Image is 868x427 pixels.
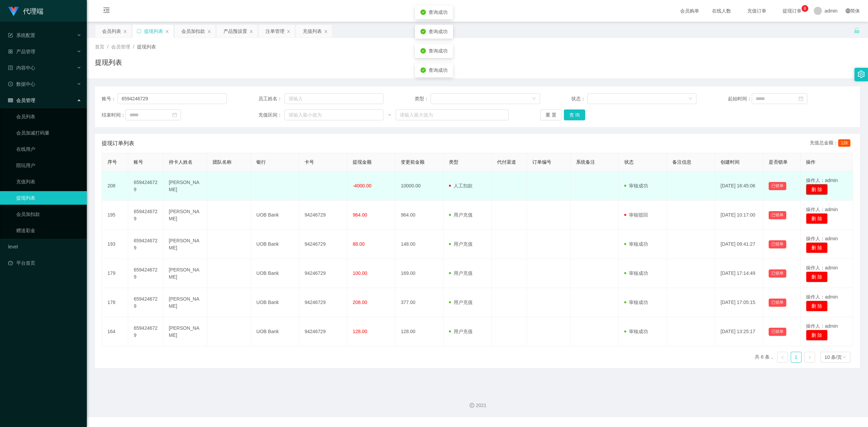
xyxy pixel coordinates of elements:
span: 操作人：admin [806,178,838,183]
td: 6594246729 [128,259,163,288]
span: 操作人：admin [806,294,838,300]
td: [PERSON_NAME] [163,171,207,201]
td: 964.00 [395,201,443,230]
a: 在线用户 [16,142,81,156]
span: 团队名称 [213,159,232,165]
span: 操作人：admin [806,323,838,329]
button: 查 询 [564,109,586,120]
td: [PERSON_NAME] [163,230,207,259]
span: 系统备注 [576,159,595,165]
a: 会员列表 [16,110,81,123]
td: 94246729 [299,288,347,317]
span: 持卡人姓名 [169,159,193,165]
span: ~ [383,111,396,119]
i: 图标: close [324,29,328,34]
i: 图标: left [781,355,785,360]
h1: 代理端 [23,0,43,22]
span: 用户充值 [449,329,473,334]
button: 已锁单 [769,211,786,219]
i: 图标: check-circle-o [8,82,13,86]
span: 系统配置 [8,33,35,38]
td: 94246729 [299,201,347,230]
div: 10 条/页 [825,352,842,362]
td: [DATE] 10:17:00 [715,201,763,230]
input: 请输入最大值为 [396,109,509,120]
i: 图标: global [846,8,850,13]
i: 图标: appstore-o [8,49,13,54]
span: / [107,44,108,49]
span: 首页 [95,44,104,49]
div: 会员加扣款 [181,25,205,38]
i: icon: check-circle [420,9,426,15]
input: 请输入最小值为 [284,109,383,120]
a: level [8,240,81,253]
td: 6594246729 [128,230,163,259]
span: 提现列表 [137,44,156,49]
button: 删 除 [806,301,828,311]
button: 已锁单 [769,328,786,336]
span: 变更前金额 [401,159,425,165]
td: 148.00 [395,230,443,259]
i: 图标: menu-fold [95,0,118,22]
a: 1 [791,352,801,362]
p: 8 [804,5,806,12]
button: 删 除 [806,271,828,282]
input: 请输入 [118,93,227,104]
div: 充值总金额： [810,139,853,147]
span: 操作人：admin [806,236,838,241]
button: 已锁单 [769,269,786,278]
td: UOB Bank [251,317,299,346]
span: 审核成功 [624,241,648,247]
button: 已锁单 [769,240,786,248]
a: 充值列表 [16,175,81,188]
button: 重 置 [540,109,562,120]
li: 共 6 条， [755,352,774,363]
td: UOB Bank [251,230,299,259]
span: 查询成功 [429,67,448,73]
span: 查询成功 [429,48,448,54]
a: 会员加减打码量 [16,126,81,140]
span: 状态： [571,95,587,102]
span: 充值订单 [744,8,770,13]
td: 178 [102,288,128,317]
span: 备注信息 [672,159,691,165]
i: 图标: profile [8,65,13,70]
i: 图标: down [688,97,692,101]
span: 964.00 [353,212,367,218]
span: 充值区间： [258,111,285,119]
i: 图标: calendar [798,96,803,101]
i: 图标: down [842,355,846,360]
i: icon: check-circle [420,29,426,34]
button: 删 除 [806,242,828,253]
a: 提现列表 [16,191,81,205]
a: 赠送彩金 [16,224,81,237]
i: 图标: sync [137,29,141,34]
td: 193 [102,230,128,259]
span: 在线人数 [709,8,734,13]
span: 会员管理 [111,44,130,49]
span: 卡号 [304,159,314,165]
i: 图标: setting [857,70,865,78]
span: 审核驳回 [624,212,648,218]
span: 操作人：admin [806,207,838,212]
span: 员工姓名： [258,95,285,102]
span: 创建时间 [721,159,739,165]
td: 169.00 [395,259,443,288]
span: 类型 [449,159,458,165]
a: 图标: dashboard平台首页 [8,256,81,270]
td: 179 [102,259,128,288]
i: 图标: close [207,29,211,34]
td: 164 [102,317,128,346]
td: [PERSON_NAME] [163,288,207,317]
li: 下一页 [804,352,815,363]
span: 账号： [102,95,118,102]
span: 用户充值 [449,300,473,305]
td: [PERSON_NAME] [163,317,207,346]
span: 审核成功 [624,300,648,305]
i: 图标: table [8,98,13,103]
td: [PERSON_NAME] [163,259,207,288]
span: 代付渠道 [497,159,516,165]
span: 用户充值 [449,212,473,218]
td: [PERSON_NAME] [163,201,207,230]
td: 208 [102,171,128,201]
